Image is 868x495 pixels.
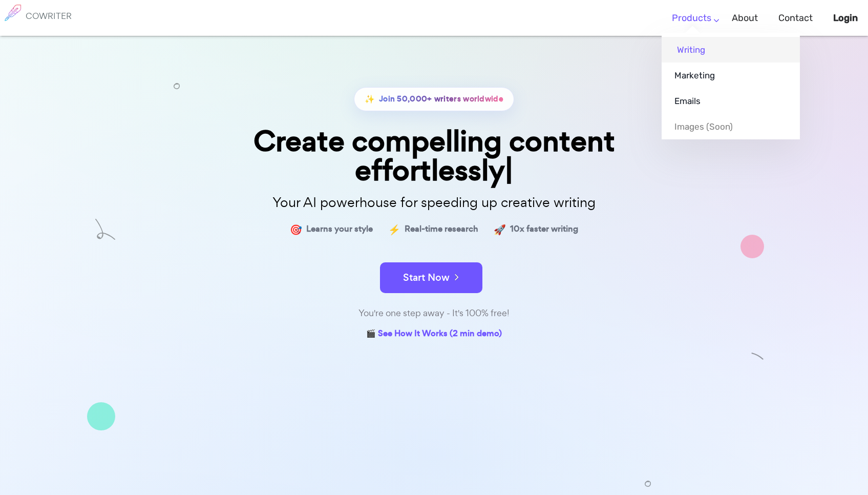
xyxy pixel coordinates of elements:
a: Login [833,3,858,33]
a: Emails [662,88,800,114]
span: Learns your style [306,222,373,237]
img: shape [751,350,764,363]
button: Start Now [380,262,482,293]
span: 🎯 [290,222,302,237]
a: About [732,3,758,33]
a: Writing [662,37,800,63]
span: ⚡ [388,222,400,237]
img: shape [174,83,180,89]
span: Real-time research [405,222,478,237]
h6: COWRITER [26,11,72,20]
span: Join 50,000+ writers worldwide [379,92,503,107]
span: 10x faster writing [510,222,578,237]
div: You're one step away - It's 100% free! [178,306,690,321]
span: ✨ [365,92,375,107]
a: Marketing [662,63,800,88]
p: Your AI powerhouse for speeding up creative writing [178,192,690,214]
span: 🚀 [494,222,506,237]
a: Products [672,3,711,33]
div: Create compelling content effortlessly [178,127,690,185]
img: shape [95,219,115,240]
a: Contact [778,3,813,33]
a: 🎬 See How It Works (2 min demo) [366,326,502,342]
b: Login [833,12,858,24]
img: shape [645,481,651,487]
img: shape [740,235,764,258]
img: shape [87,402,115,430]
